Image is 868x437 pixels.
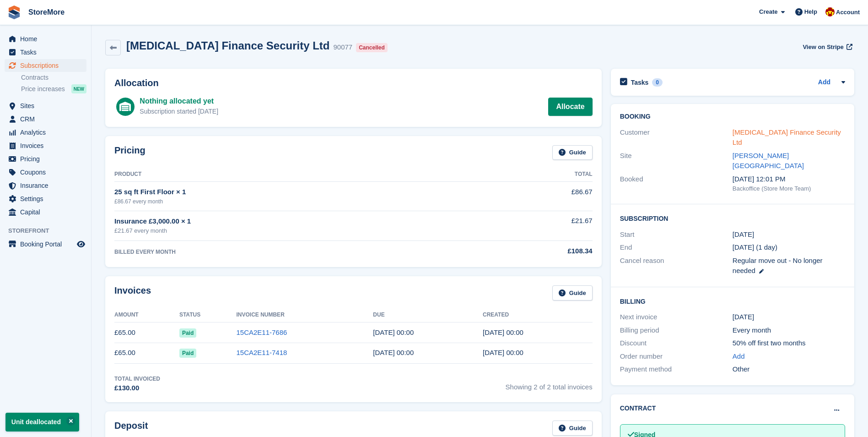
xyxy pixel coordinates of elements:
[114,167,475,182] th: Product
[620,174,733,193] div: Booked
[804,7,817,16] span: Help
[20,126,75,139] span: Analytics
[5,413,79,432] p: Unit deallocated
[620,325,733,336] div: Billing period
[21,84,86,94] a: Price increases NEW
[836,8,860,17] span: Account
[5,206,86,218] a: menu
[71,84,86,93] div: NEW
[114,145,146,160] h2: Pricing
[5,238,86,251] a: menu
[799,39,854,55] a: View on Stripe
[20,153,75,165] span: Pricing
[21,85,65,93] span: Price increases
[733,364,845,375] div: Other
[5,99,86,112] a: menu
[5,113,86,126] a: menu
[475,167,593,182] th: Total
[620,256,733,276] div: Cancel reason
[20,238,75,251] span: Booking Portal
[236,308,373,322] th: Invoice Number
[20,46,75,59] span: Tasks
[733,257,823,275] span: Regular move out - No longer needed
[114,383,160,393] div: £130.00
[733,152,804,170] a: [PERSON_NAME][GEOGRAPHIC_DATA]
[8,226,91,235] span: Storefront
[114,216,475,227] div: Insurance £3,000.00 × 1
[333,42,352,53] div: 90077
[733,174,845,185] div: [DATE] 12:01 PM
[114,343,179,363] td: £65.00
[20,166,75,179] span: Coupons
[620,404,656,413] h2: Contract
[20,179,75,192] span: Insurance
[620,312,733,322] div: Next invoice
[620,242,733,253] div: End
[356,43,388,52] div: Cancelled
[733,312,845,322] div: [DATE]
[475,246,593,257] div: £108.34
[733,351,745,362] a: Add
[179,308,237,322] th: Status
[552,285,593,300] a: Guide
[5,33,86,45] a: menu
[179,349,196,358] span: Paid
[483,328,523,336] time: 2025-08-02 23:00:25 UTC
[5,59,86,72] a: menu
[114,308,179,322] th: Amount
[620,338,733,349] div: Discount
[7,5,21,19] img: stora-icon-8386f47178a22dfd0bd8f6a31ec36ba5ce8667c1dd55bd0f319d3a0aa187defe.svg
[620,213,845,223] h2: Subscription
[818,77,830,88] a: Add
[620,127,733,148] div: Customer
[5,179,86,192] a: menu
[483,308,593,322] th: Created
[5,153,86,165] a: menu
[373,328,414,336] time: 2025-08-03 23:00:00 UTC
[483,349,523,356] time: 2025-07-02 23:00:47 UTC
[475,211,593,240] td: £21.67
[373,308,483,322] th: Due
[803,43,843,52] span: View on Stripe
[733,229,754,240] time: 2025-07-02 23:00:00 UTC
[620,151,733,171] div: Site
[114,226,475,235] div: £21.67 every month
[140,107,218,116] div: Subscription started [DATE]
[114,421,148,436] h2: Deposit
[20,33,75,45] span: Home
[506,375,593,393] span: Showing 2 of 2 total invoices
[20,113,75,126] span: CRM
[140,96,218,107] div: Nothing allocated yet
[114,285,151,300] h2: Invoices
[5,139,86,152] a: menu
[5,126,86,139] a: menu
[733,325,845,336] div: Every month
[5,192,86,205] a: menu
[733,128,841,147] a: [MEDICAL_DATA] Finance Security Ltd
[620,351,733,362] div: Order number
[20,59,75,72] span: Subscriptions
[114,187,475,197] div: 25 sq ft First Floor × 1
[236,328,287,336] a: 15CA2E11-7686
[652,78,663,87] div: 0
[179,328,196,338] span: Paid
[114,375,160,383] div: Total Invoiced
[548,98,592,116] a: Allocate
[733,243,777,251] span: [DATE] (1 day)
[126,39,329,52] h2: [MEDICAL_DATA] Finance Security Ltd
[20,139,75,152] span: Invoices
[114,248,475,256] div: BILLED EVERY MONTH
[75,239,86,250] a: Preview store
[759,7,777,16] span: Create
[620,296,845,306] h2: Billing
[114,78,593,88] h2: Allocation
[733,184,845,193] div: Backoffice (Store More Team)
[475,182,593,211] td: £86.67
[620,113,845,120] h2: Booking
[631,78,649,87] h2: Tasks
[20,206,75,218] span: Capital
[20,99,75,112] span: Sites
[733,338,845,349] div: 50% off first two months
[825,7,835,16] img: Store More Team
[620,229,733,240] div: Start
